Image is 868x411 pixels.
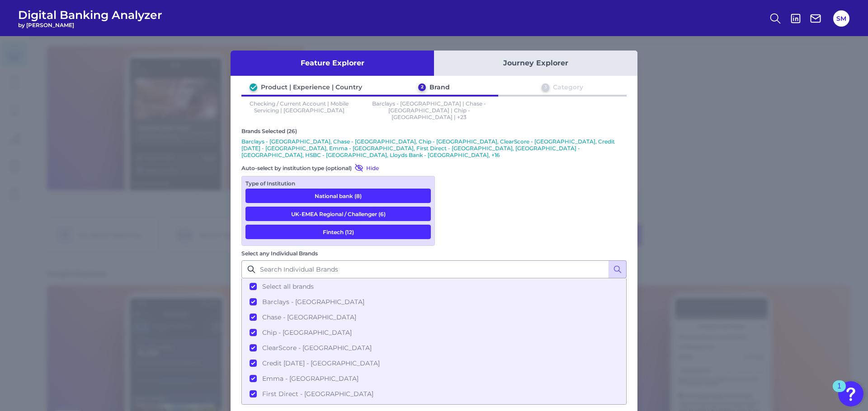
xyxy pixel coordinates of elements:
span: First Direct - [GEOGRAPHIC_DATA] [262,390,373,398]
button: Open Resource Center, 1 new notification [838,381,863,406]
div: 3 [542,83,549,91]
div: Brands Selected (26) [241,128,627,134]
div: Category [553,83,583,91]
div: Type of Institution [245,180,431,187]
button: Journey Explorer [434,51,637,76]
div: Brand [429,83,450,91]
button: National bank (8) [245,189,431,203]
button: Emma - [GEOGRAPHIC_DATA] [242,371,626,386]
p: Barclays - [GEOGRAPHIC_DATA], Chase - [GEOGRAPHIC_DATA], Chip - [GEOGRAPHIC_DATA], ClearScore - [... [241,138,627,158]
button: Hide [352,163,379,172]
div: Auto-select by institution type (optional) [241,163,435,172]
p: Checking / Current Account | Mobile Servicing | [GEOGRAPHIC_DATA] [241,100,357,120]
span: Emma - [GEOGRAPHIC_DATA] [262,374,359,383]
label: Select any Individual Brands [241,250,318,257]
button: Chip - [GEOGRAPHIC_DATA] [242,325,626,340]
button: Fintech (12) [245,225,431,239]
input: Search Individual Brands [241,260,627,278]
button: Select all brands [242,279,626,294]
div: Product | Experience | Country [261,83,362,91]
span: Select all brands [262,282,314,291]
div: 2 [418,83,426,91]
button: Credit [DATE] - [GEOGRAPHIC_DATA] [242,356,626,371]
span: Chip - [GEOGRAPHIC_DATA] [262,328,352,337]
span: Credit [DATE] - [GEOGRAPHIC_DATA] [262,359,380,367]
button: UK-EMEA Regional / Challenger (6) [245,207,431,221]
button: First Direct - [GEOGRAPHIC_DATA] [242,386,626,402]
span: Barclays - [GEOGRAPHIC_DATA] [262,298,364,306]
button: SM [833,10,849,27]
button: ClearScore - [GEOGRAPHIC_DATA] [242,340,626,356]
span: ClearScore - [GEOGRAPHIC_DATA] [262,344,372,352]
span: Chase - [GEOGRAPHIC_DATA] [262,313,356,321]
button: Feature Explorer [231,51,434,76]
span: by [PERSON_NAME] [18,22,162,28]
button: Chase - [GEOGRAPHIC_DATA] [242,309,626,325]
span: Digital Banking Analyzer [18,8,162,22]
button: Barclays - [GEOGRAPHIC_DATA] [242,294,626,309]
div: 1 [837,386,841,398]
p: Barclays - [GEOGRAPHIC_DATA] | Chase - [GEOGRAPHIC_DATA] | Chip - [GEOGRAPHIC_DATA] | +23 [372,100,487,120]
